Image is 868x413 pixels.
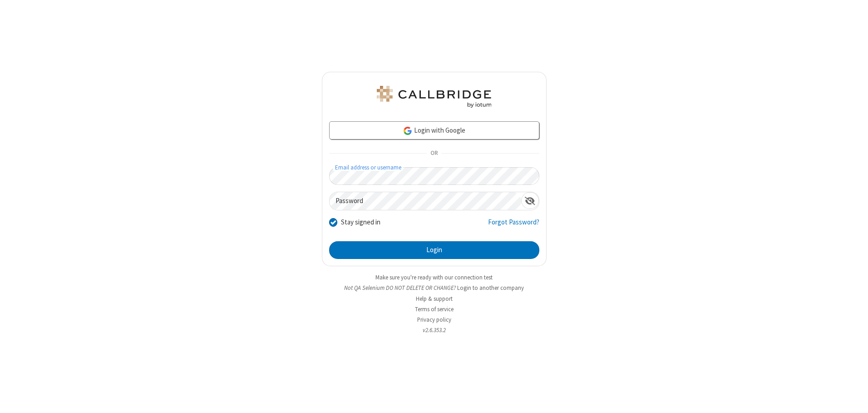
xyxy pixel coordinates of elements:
a: Forgot Password? [488,217,539,234]
button: Login [329,241,539,259]
img: QA Selenium DO NOT DELETE OR CHANGE [375,86,493,108]
a: Make sure you're ready with our connection test [375,274,493,281]
li: v2.6.353.2 [322,326,547,334]
button: Login to another company [457,284,524,292]
span: OR [427,147,441,160]
li: Not QA Selenium DO NOT DELETE OR CHANGE? [322,284,547,292]
a: Privacy policy [417,316,451,323]
label: Stay signed in [341,217,380,228]
img: google-icon.png [403,126,413,136]
a: Login with Google [329,121,539,139]
div: Show password [521,192,539,209]
a: Help & support [416,295,453,303]
a: Terms of service [415,305,454,313]
input: Email address or username [329,167,539,185]
input: Password [330,192,521,210]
